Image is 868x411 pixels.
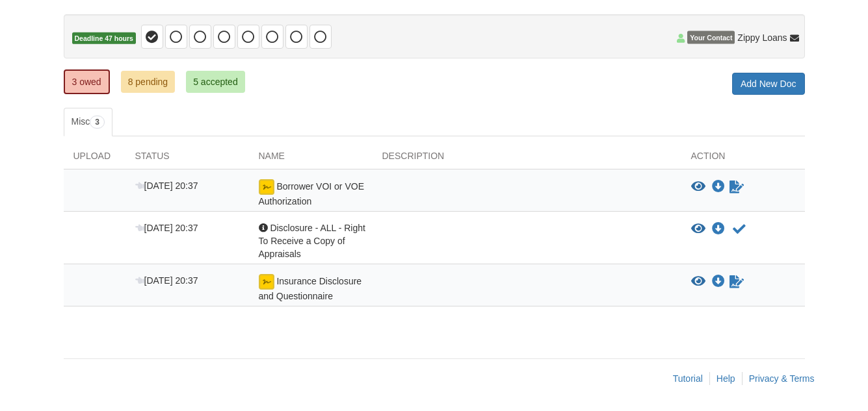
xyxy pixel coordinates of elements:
a: Download Insurance Disclosure and Questionnaire [712,277,725,287]
a: Privacy & Terms [749,373,815,384]
span: [DATE] 20:37 [135,181,198,191]
div: Action [681,149,805,169]
button: View Borrower VOI or VOE Authorization [691,181,705,193]
span: 3 [90,116,105,129]
a: Tutorial [673,373,703,384]
span: [DATE] 20:37 [135,223,198,233]
a: Download Disclosure - ALL - Right To Receive a Copy of Appraisals [712,224,725,234]
span: Insurance Disclosure and Questionnaire [259,276,362,301]
a: Add New Doc [732,73,805,95]
img: Ready for you to esign [259,179,274,195]
div: Upload [64,149,125,169]
button: View Disclosure - ALL - Right To Receive a Copy of Appraisals [691,223,705,236]
a: Sign Form [728,179,745,195]
a: Download Borrower VOI or VOE Authorization [712,182,725,192]
span: Your Contact [687,31,735,44]
span: [DATE] 20:37 [135,275,198,286]
div: Name [249,149,373,169]
button: View Insurance Disclosure and Questionnaire [691,275,705,288]
span: Deadline 47 hours [72,32,136,45]
span: Borrower VOI or VOE Authorization [259,181,364,206]
span: Disclosure - ALL - Right To Receive a Copy of Appraisals [259,223,365,259]
a: Misc [64,108,112,136]
a: 3 owed [64,69,110,94]
div: Status [125,149,249,169]
a: Help [717,373,735,384]
a: 8 pending [121,71,176,93]
span: Zippy Loans [737,31,787,44]
div: Description [373,149,681,169]
img: Ready for you to esign [259,274,274,290]
a: 5 accepted [186,71,245,93]
button: Acknowledge receipt of document [731,221,747,237]
a: Sign Form [728,274,745,290]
